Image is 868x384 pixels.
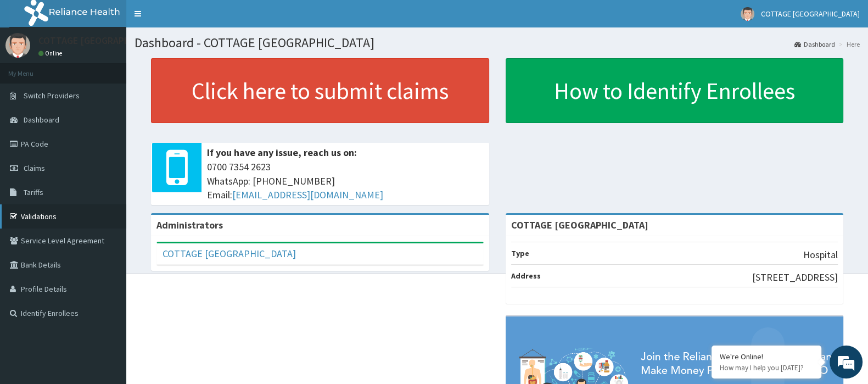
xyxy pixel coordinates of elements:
[836,40,860,49] li: Here
[511,248,529,258] b: Type
[207,160,484,202] span: 0700 7354 2623 WhatsApp: [PHONE_NUMBER] Email:
[794,40,835,49] a: Dashboard
[232,188,383,201] a: [EMAIL_ADDRESS][DOMAIN_NAME]
[506,58,844,123] a: How to Identify Enrollees
[511,271,541,281] b: Address
[720,352,813,361] div: We're Online!
[24,91,80,101] span: Switch Providers
[38,36,171,46] p: COTTAGE [GEOGRAPHIC_DATA]
[151,58,489,123] a: Click here to submit claims
[720,363,813,372] p: How may I help you today?
[511,219,648,231] strong: COTTAGE [GEOGRAPHIC_DATA]
[135,36,860,50] h1: Dashboard - COTTAGE [GEOGRAPHIC_DATA]
[741,7,754,21] img: User Image
[24,115,59,125] span: Dashboard
[38,49,65,57] a: Online
[752,270,838,285] p: [STREET_ADDRESS]
[156,219,223,231] b: Administrators
[24,163,45,173] span: Claims
[24,187,43,197] span: Tariffs
[5,33,30,58] img: User Image
[207,146,357,159] b: If you have any issue, reach us on:
[163,247,296,260] a: COTTAGE [GEOGRAPHIC_DATA]
[761,9,860,19] span: COTTAGE [GEOGRAPHIC_DATA]
[803,248,838,262] p: Hospital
